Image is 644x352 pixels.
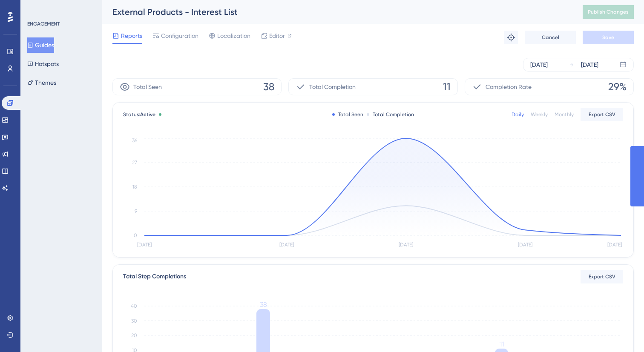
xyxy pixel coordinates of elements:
[531,111,548,118] div: Weekly
[608,80,627,94] span: 29%
[27,56,59,72] button: Hotspots
[367,111,414,118] div: Total Completion
[112,6,561,18] div: External Products - Interest List
[123,111,155,118] span: Status:
[309,82,356,92] span: Total Completion
[555,111,574,118] div: Monthly
[583,31,634,44] button: Save
[279,242,294,248] tspan: [DATE]
[608,318,634,344] iframe: UserGuiding AI Assistant Launcher
[260,300,267,309] tspan: 38
[399,242,413,248] tspan: [DATE]
[269,31,285,41] span: Editor
[602,34,614,41] span: Save
[263,80,274,94] span: 38
[525,31,576,44] button: Cancel
[137,242,152,248] tspan: [DATE]
[131,318,137,324] tspan: 30
[583,5,634,19] button: Publish Changes
[500,340,504,348] tspan: 11
[161,31,198,41] span: Configuration
[512,111,524,118] div: Daily
[581,60,598,70] div: [DATE]
[133,82,162,92] span: Total Seen
[486,82,532,92] span: Completion Rate
[588,9,629,15] span: Publish Changes
[134,232,137,238] tspan: 0
[581,270,623,283] button: Export CSV
[589,273,615,280] span: Export CSV
[581,108,623,121] button: Export CSV
[140,112,155,117] span: Active
[135,208,137,214] tspan: 9
[332,111,363,118] div: Total Seen
[132,137,137,143] tspan: 36
[27,20,60,27] div: ENGAGEMENT
[530,60,548,70] div: [DATE]
[132,184,137,190] tspan: 18
[132,160,137,166] tspan: 27
[542,34,559,41] span: Cancel
[217,31,250,41] span: Localization
[123,272,186,282] div: Total Step Completions
[131,332,137,338] tspan: 20
[27,37,54,53] button: Guides
[607,242,622,248] tspan: [DATE]
[518,242,532,248] tspan: [DATE]
[589,111,615,118] span: Export CSV
[131,303,137,309] tspan: 40
[27,75,56,90] button: Themes
[443,80,451,94] span: 11
[121,31,142,41] span: Reports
